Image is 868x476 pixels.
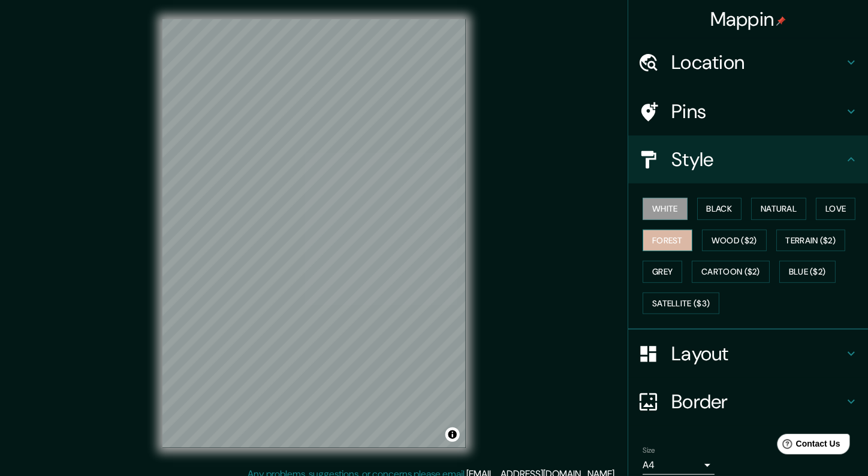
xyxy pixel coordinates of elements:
[628,38,868,86] div: Location
[643,456,715,475] div: A4
[671,100,844,123] h4: Pins
[671,50,844,74] h4: Location
[643,198,688,220] button: White
[628,135,868,183] div: Style
[162,19,466,448] canvas: Map
[702,230,767,252] button: Wood ($2)
[628,330,868,378] div: Layout
[445,427,460,442] button: Toggle attribution
[643,261,682,283] button: Grey
[816,198,855,220] button: Love
[776,230,846,252] button: Terrain ($2)
[697,198,742,220] button: Black
[628,378,868,426] div: Border
[643,445,655,456] label: Size
[779,261,836,283] button: Blue ($2)
[751,198,806,220] button: Natural
[643,230,692,252] button: Forest
[710,7,786,31] h4: Mappin
[671,342,844,366] h4: Layout
[692,261,770,283] button: Cartoon ($2)
[628,88,868,135] div: Pins
[643,293,719,315] button: Satellite ($3)
[761,429,855,463] iframe: Help widget launcher
[671,390,844,414] h4: Border
[776,16,786,26] img: pin-icon.png
[671,147,844,171] h4: Style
